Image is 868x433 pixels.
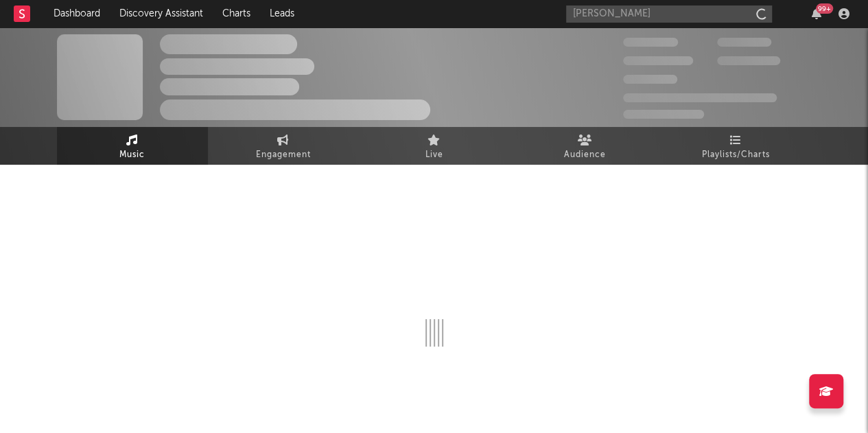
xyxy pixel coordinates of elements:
span: Jump Score: 85.0 [623,110,704,119]
a: Live [359,127,510,165]
span: 1.000.000 [717,56,780,65]
span: Music [119,147,145,163]
input: Search for artists [566,5,772,23]
span: 100.000 [717,38,771,47]
button: 99+ [812,8,821,19]
span: Audience [564,147,606,163]
a: Engagement [208,127,359,165]
span: Playlists/Charts [702,147,770,163]
a: Audience [510,127,661,165]
div: 99 + [816,3,833,14]
span: Engagement [256,147,311,163]
span: Live [425,147,443,163]
span: 100.000 [623,75,677,84]
span: 50.000.000 [623,56,693,65]
a: Playlists/Charts [661,127,812,165]
span: 50.000.000 Monthly Listeners [623,93,777,102]
a: Music [57,127,208,165]
span: 300.000 [623,38,678,47]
